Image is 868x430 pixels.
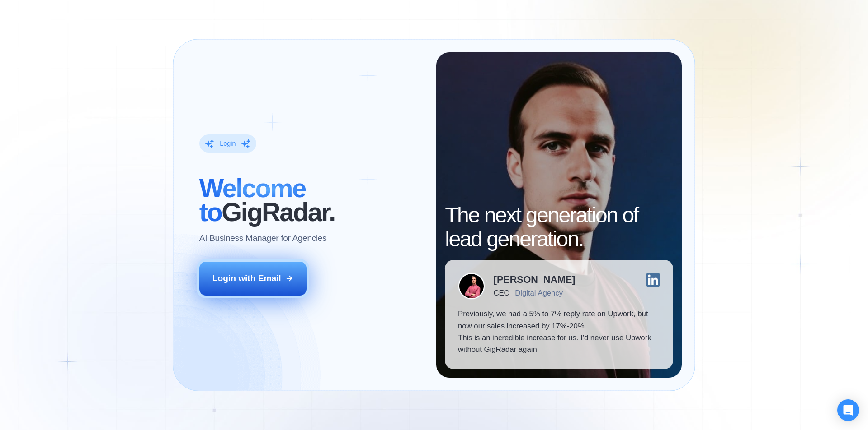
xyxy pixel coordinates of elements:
[199,176,423,224] h2: ‍ GigRadar.
[199,174,306,227] span: Welcome to
[458,308,660,356] p: Previously, we had a 5% to 7% reply rate on Upwork, but now our sales increased by 17%-20%. This ...
[837,399,859,421] div: Open Intercom Messenger
[494,275,576,285] div: [PERSON_NAME]
[199,262,307,295] button: Login with Email
[199,232,327,244] p: AI Business Manager for Agencies
[220,139,236,148] div: Login
[515,289,563,297] div: Digital Agency
[445,203,673,251] h2: The next generation of lead generation.
[494,289,509,297] div: CEO
[212,273,281,284] div: Login with Email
